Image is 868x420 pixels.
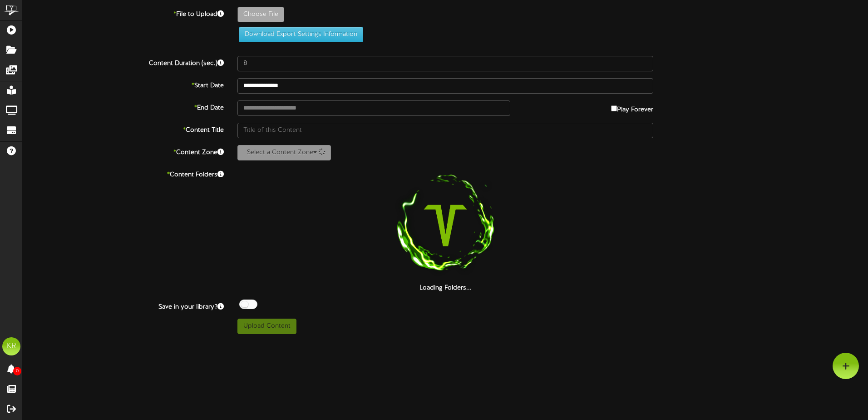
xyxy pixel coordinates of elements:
[16,145,231,157] label: Content Zone
[237,319,296,334] button: Upload Content
[13,367,21,375] span: 0
[16,123,231,135] label: Content Title
[16,7,231,19] label: File to Upload
[16,100,231,113] label: End Date
[237,123,653,138] input: Title of this Content
[611,105,617,111] input: Play Forever
[16,300,231,312] label: Save in your library?
[16,56,231,68] label: Content Duration (sec.)
[16,78,231,90] label: Start Date
[419,285,472,291] strong: Loading Folders...
[2,337,20,355] div: KR
[239,27,363,42] button: Download Export Settings Information
[16,167,231,180] label: Content Folders
[387,167,503,284] img: loading-spinner-1.png
[234,31,363,38] a: Download Export Settings Information
[237,145,331,160] button: Select a Content Zone
[611,100,653,115] label: Play Forever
